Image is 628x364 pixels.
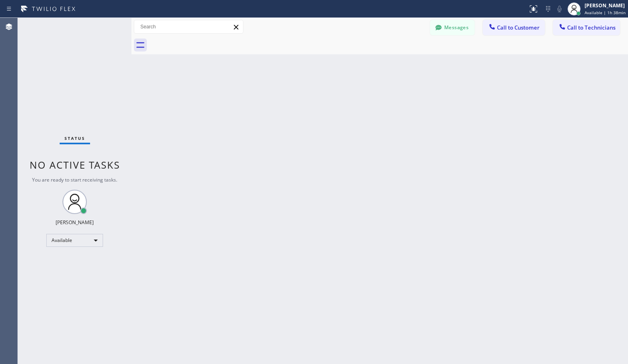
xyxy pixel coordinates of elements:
div: Available [46,234,103,247]
span: Call to Customer [497,24,540,31]
button: Messages [430,20,475,35]
input: Search [134,20,243,33]
button: Mute [554,3,565,15]
span: Available | 1h 38min [585,10,626,15]
span: No active tasks [30,158,120,171]
span: Call to Technicians [567,24,615,31]
span: Status [65,135,85,141]
button: Call to Customer [483,20,545,35]
div: [PERSON_NAME] [56,219,94,226]
button: Call to Technicians [553,20,620,35]
div: [PERSON_NAME] [585,2,626,9]
span: You are ready to start receiving tasks. [32,176,117,183]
